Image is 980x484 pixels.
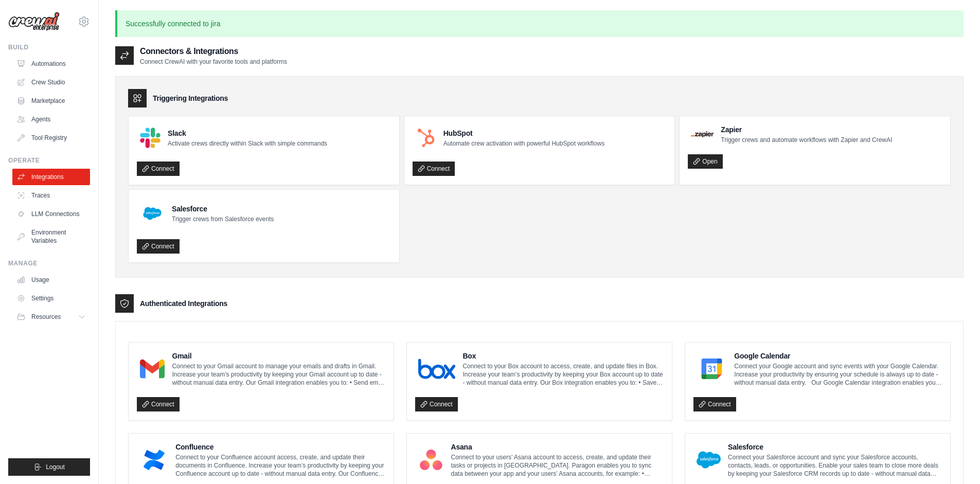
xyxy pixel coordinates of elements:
[462,351,664,361] h4: Box
[140,45,287,58] h2: Connectors & Integrations
[413,162,455,176] a: Connect
[12,93,90,109] a: Marketplace
[443,139,604,148] p: Automate crew activation with powerful HubSpot workflows
[12,224,90,249] a: Environment Variables
[697,358,727,379] img: Google Calendar Logo
[175,453,385,478] p: Connect to your Confluence account access, create, and update their documents in Confluence. Incr...
[140,298,227,309] h3: Authenticated Integrations
[693,397,736,411] a: Connect
[137,162,180,176] a: Connect
[168,128,327,138] h4: Slack
[175,442,385,452] h4: Confluence
[8,259,90,267] div: Manage
[140,128,161,148] img: Slack Logo
[415,397,458,411] a: Connect
[137,239,180,254] a: Connect
[12,130,90,146] a: Tool Registry
[140,450,168,470] img: Confluence Logo
[734,362,942,387] p: Connect your Google account and sync events with your Google Calendar. Increase your productivity...
[8,458,90,476] button: Logout
[462,362,664,387] p: Connect to your Box account to access, create, and update files in Box. Increase your team’s prod...
[688,154,722,169] a: Open
[728,442,942,452] h4: Salesforce
[12,206,90,222] a: LLM Connections
[172,362,385,387] p: Connect to your Gmail account to manage your emails and drafts in Gmail. Increase your team’s pro...
[418,358,455,379] img: Box Logo
[697,450,721,470] img: Salesforce Logo
[172,351,385,361] h4: Gmail
[12,309,90,325] button: Resources
[12,111,90,128] a: Agents
[168,139,327,148] p: Activate crews directly within Slack with simple commands
[140,201,165,226] img: Salesforce Logo
[8,156,90,165] div: Operate
[8,12,60,31] img: Logo
[12,56,90,72] a: Automations
[172,204,274,214] h4: Salesforce
[12,169,90,185] a: Integrations
[728,453,942,478] p: Connect your Salesforce account and sync your Salesforce accounts, contacts, leads, or opportunit...
[115,10,964,37] p: Successfully connected to jira
[8,43,90,51] div: Build
[451,453,664,478] p: Connect to your users’ Asana account to access, create, and update their tasks or projects in [GE...
[12,74,90,91] a: Crew Studio
[418,450,444,470] img: Asana Logo
[734,351,942,361] h4: Google Calendar
[721,124,892,135] h4: Zapier
[172,215,274,223] p: Trigger crews from Salesforce events
[691,131,714,137] img: Zapier Logo
[721,136,892,144] p: Trigger crews and automate workflows with Zapier and CrewAI
[12,187,90,204] a: Traces
[140,58,287,66] p: Connect CrewAI with your favorite tools and platforms
[137,397,180,411] a: Connect
[12,290,90,307] a: Settings
[153,93,228,103] h3: Triggering Integrations
[46,463,65,471] span: Logout
[140,358,165,379] img: Gmail Logo
[451,442,664,452] h4: Asana
[12,272,90,288] a: Usage
[31,313,61,321] span: Resources
[443,128,604,138] h4: HubSpot
[416,128,436,148] img: HubSpot Logo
